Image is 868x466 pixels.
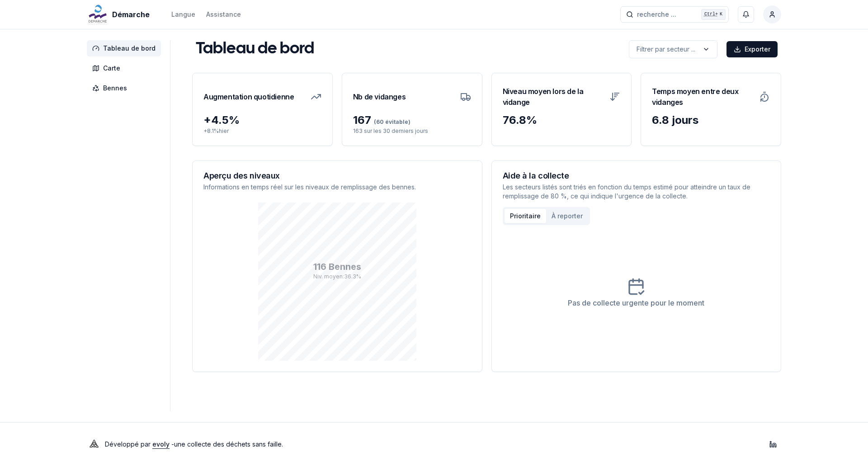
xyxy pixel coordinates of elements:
[503,84,604,109] h3: Niveau moyen lors de la vidange
[503,183,770,201] p: Les secteurs listés sont triés en fonction du temps estimé pour atteindre un taux de remplissage ...
[546,209,588,223] button: À reporter
[353,113,471,127] div: 167
[726,41,778,57] button: Exporter
[87,437,101,452] img: Evoly Logo
[505,209,546,223] button: Prioritaire
[568,297,704,308] div: Pas de collecte urgente pour le moment
[103,84,127,93] span: Bennes
[105,438,283,451] p: Développé par - une collecte des déchets sans faille .
[87,40,165,56] a: Tableau de bord
[103,44,156,53] span: Tableau de bord
[87,60,165,76] a: Carte
[196,40,314,58] h1: Tableau de bord
[87,4,108,25] img: Démarche Logo
[87,9,153,20] a: Démarche
[203,172,471,180] h3: Aperçu des niveaux
[637,45,695,54] p: Filtrer par secteur ...
[629,40,717,58] button: label
[203,183,471,192] p: Informations en temps réel sur les niveaux de remplissage des bennes.
[652,113,770,127] div: 6.8 jours
[203,113,321,127] div: + 4.5 %
[652,84,754,109] h3: Temps moyen entre deux vidanges
[171,9,195,20] button: Langue
[206,9,241,20] a: Assistance
[353,127,471,135] p: 163 sur les 30 derniers jours
[203,127,321,135] p: + 8.1 % hier
[171,10,195,19] div: Langue
[112,9,150,20] span: Démarche
[103,64,120,73] span: Carte
[152,440,170,448] a: evoly
[503,113,621,127] div: 76.8 %
[503,172,770,180] h3: Aide à la collecte
[620,6,729,23] button: recherche ...Ctrl+K
[637,10,676,19] span: recherche ...
[371,118,410,125] span: (60 évitable)
[87,80,165,96] a: Bennes
[203,84,294,109] h3: Augmentation quotidienne
[353,84,406,109] h3: Nb de vidanges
